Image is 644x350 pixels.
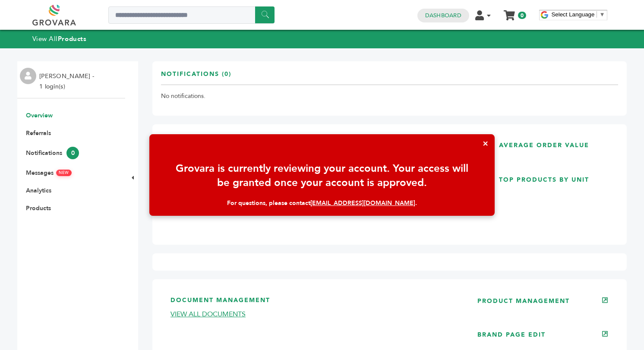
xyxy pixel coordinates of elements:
input: Search a product or brand... [108,6,275,24]
span: ▼ [599,11,605,18]
a: Overview [26,111,53,120]
h3: DOCUMENT MANAGEMENT [170,296,451,309]
a: BRAND PAGE EDIT [477,331,546,339]
img: profile.png [20,68,36,84]
a: View AllProducts [32,35,87,43]
li: [PERSON_NAME] - 1 login(s) [39,71,96,92]
a: MessagesNEW [26,169,72,177]
span: NEW [56,170,72,176]
h3: TOP PRODUCTS BY UNIT [470,167,618,184]
h3: Notifications (0) [161,70,231,85]
a: [EMAIL_ADDRESS][DOMAIN_NAME] [310,199,415,207]
a: Dashboard [425,12,461,19]
a: Select Language​ [551,11,605,18]
a: Products [26,204,51,212]
a: TOTAL SALES LAST 6 MONTHS TOTAL SHIPPED LAST 6 MONTHS [161,133,309,229]
td: No notifications. [161,85,618,107]
a: VIEW ALL DOCUMENTS [170,309,246,319]
a: TOTAL ORDERS LAST 6 MONTHS TOTAL ORDERS SHIPPED LAST 6 MONTHS [316,133,463,229]
a: Analytics [26,186,51,195]
a: My Cart [504,8,514,17]
a: PRODUCT MANAGEMENT [477,297,570,305]
span: 0 [66,147,79,159]
span: Select Language [551,11,594,18]
a: Notifications0 [26,149,79,157]
div: For questions, please contact . [158,199,486,208]
strong: Products [58,35,86,43]
h3: TOTAL ORDERS [316,133,463,150]
a: AVERAGE ORDER VALUE [470,133,618,161]
a: TOP PRODUCTS BY UNIT [470,167,618,229]
a: Referrals [26,129,51,137]
h3: TOTAL SALES [161,133,309,150]
span: 0 [518,12,526,19]
h3: AVERAGE ORDER VALUE [470,133,618,150]
div: Grovara is currently reviewing your account. Your access will be granted once your account is app... [158,161,486,190]
button: × [476,134,495,153]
